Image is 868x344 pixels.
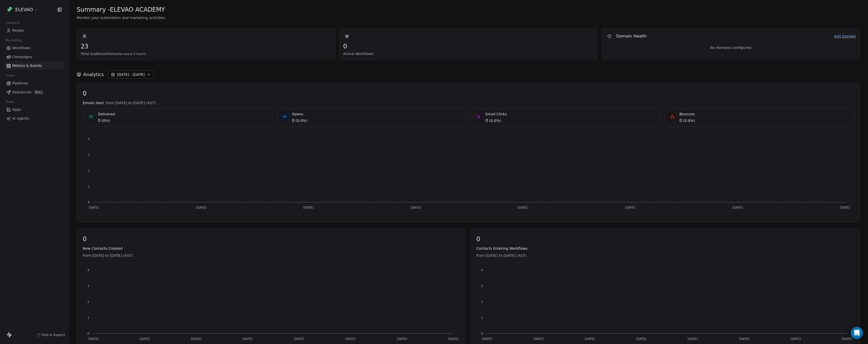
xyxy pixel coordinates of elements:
a: Help & Support [37,333,65,337]
span: Summary - ELEVAO ACADEMY [77,6,165,13]
span: No domains configured [710,45,751,50]
span: 0 [292,118,294,124]
span: (Refreshes every 5 hours) [107,52,146,56]
span: Active Workflows [343,51,593,56]
tspan: 0 [87,332,89,335]
tspan: [DATE] [89,206,99,209]
tspan: [DATE] [482,337,492,341]
span: [DATE] - [DATE] [117,72,145,77]
span: ( 0.0% ) [683,118,695,123]
tspan: [DATE] [242,337,253,341]
tspan: [DATE] [636,337,646,341]
tspan: [DATE] [732,206,743,209]
div: Open Intercom Messenger [851,327,863,339]
tspan: [DATE] [739,337,749,341]
a: Pipelines [4,79,64,87]
span: Analytics [83,71,104,78]
tspan: 1 [88,185,90,188]
span: from [DATE] to [DATE] (AST). [83,253,460,258]
tspan: [DATE] [294,337,304,341]
span: 23 [81,43,331,50]
tspan: 0 [481,332,483,335]
span: from [DATE] to [DATE] (AST). [476,253,854,258]
tspan: [DATE] [840,206,850,209]
span: Domain Health [616,33,647,39]
tspan: [DATE] [196,206,206,209]
tspan: 3 [87,284,89,288]
tspan: 3 [88,153,90,157]
span: Help & Support [42,333,65,337]
span: Tools [4,98,16,106]
button: [DATE] - [DATE] [108,70,154,79]
span: Emails Sent [83,100,104,105]
span: 0 [343,43,593,50]
tspan: [DATE] [518,206,528,209]
span: 0 [679,118,682,124]
tspan: [DATE] [625,206,636,209]
span: ELEVAO [15,6,33,13]
span: 0 [476,235,854,243]
a: SequencesBeta [4,88,64,96]
tspan: [DATE] [688,337,698,341]
tspan: 4 [481,268,483,272]
span: Sales [4,72,17,79]
span: Total Audience [81,51,331,56]
span: Delivered [98,112,115,117]
tspan: [DATE] [303,206,314,209]
a: People [4,26,64,35]
tspan: [DATE] [140,337,150,341]
span: Metrics & Events [12,63,42,68]
span: 0 [83,235,460,243]
tspan: 2 [481,300,483,304]
a: Campaigns [4,53,64,61]
tspan: [DATE] [585,337,595,341]
span: Contacts Entering Workflows [476,246,854,251]
span: Monitor your automation and marketing activities [77,15,860,20]
span: Beta [34,90,44,95]
span: New Contacts Created [83,246,460,251]
img: cropped-elevao_favicon-512x512.png [7,7,13,13]
a: AI Agents [4,114,64,123]
span: AI Agents [12,116,29,121]
tspan: [DATE] [88,337,99,341]
span: Campaigns [12,54,32,60]
span: ( 0% ) [102,118,110,123]
span: Bounces [679,112,695,117]
tspan: [DATE] [411,206,421,209]
span: ( 0.0% ) [295,118,307,123]
span: Sequences [12,89,31,95]
tspan: [DATE] [191,337,202,341]
a: Add Domain [834,34,856,39]
tspan: [DATE] [842,337,852,341]
span: from [DATE] to [DATE] (AST). [106,100,157,105]
tspan: [DATE] [790,337,801,341]
span: Opens [292,112,307,117]
span: 0 [98,118,101,124]
tspan: 4 [88,137,90,141]
a: Apps [4,105,64,114]
tspan: 0 [88,201,90,204]
span: Contacts [3,19,22,27]
tspan: [DATE] [397,337,407,341]
span: Apps [12,107,21,112]
tspan: 1 [481,316,483,320]
tspan: 4 [87,268,89,272]
span: 0 [486,118,488,124]
span: Email Clicks [486,112,507,117]
a: Workflows [4,44,64,52]
button: ELEVAO [6,5,39,14]
span: 0 [83,90,854,97]
a: Metrics & Events [4,62,64,70]
tspan: [DATE] [448,337,459,341]
tspan: [DATE] [533,337,544,341]
tspan: [DATE] [345,337,356,341]
tspan: 1 [87,316,89,320]
tspan: 2 [87,300,89,304]
span: Pipelines [12,81,28,86]
tspan: 2 [88,169,90,172]
tspan: 3 [481,284,483,288]
span: ( 0.0% ) [489,118,501,123]
span: Workflows [12,45,30,51]
span: Marketing [3,37,24,44]
span: People [12,28,24,33]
